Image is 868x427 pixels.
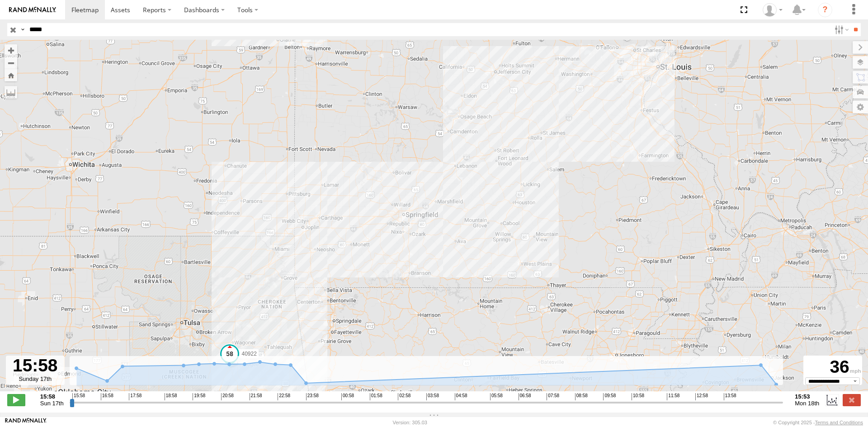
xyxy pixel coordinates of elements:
span: 19:58 [193,393,205,400]
span: 10:58 [632,393,644,400]
span: 40922 [241,351,256,357]
span: 02:58 [398,393,410,400]
span: 20:58 [221,393,234,400]
img: rand-logo.svg [9,7,56,13]
span: 21:58 [250,393,262,400]
span: 15:58 [72,393,85,400]
span: 12:58 [695,393,708,400]
span: 09:58 [603,393,616,400]
label: Close [843,394,861,406]
div: 36 [805,357,861,377]
div: Carlos Ortiz [759,3,786,17]
label: Play/Stop [7,394,25,406]
span: 13:58 [724,393,736,400]
span: 18:58 [165,393,177,400]
div: © Copyright 2025 - [773,420,863,425]
div: Version: 305.03 [393,420,427,425]
strong: 15:53 [795,393,819,400]
span: 11:58 [667,393,679,400]
span: 07:58 [547,393,559,400]
span: 08:58 [575,393,588,400]
span: 03:58 [426,393,439,400]
strong: 15:58 [40,393,64,400]
span: 17:58 [129,393,142,400]
i: ? [818,3,832,17]
button: Zoom out [5,56,17,69]
button: Zoom Home [5,69,17,81]
span: 01:58 [370,393,382,400]
span: 23:58 [306,393,319,400]
span: 06:58 [519,393,531,400]
a: Terms and Conditions [815,420,863,425]
label: Measure [5,86,17,99]
span: 16:58 [101,393,113,400]
a: Visit our Website [5,418,47,427]
label: Search Filter Options [831,23,850,36]
label: Search Query [19,23,26,36]
span: Sun 17th Aug 2025 [40,400,64,407]
span: 22:58 [278,393,290,400]
span: 04:58 [455,393,467,400]
label: Map Settings [853,101,868,113]
span: 05:58 [490,393,503,400]
button: Zoom in [5,44,17,56]
span: 00:58 [341,393,354,400]
span: Mon 18th Aug 2025 [795,400,819,407]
